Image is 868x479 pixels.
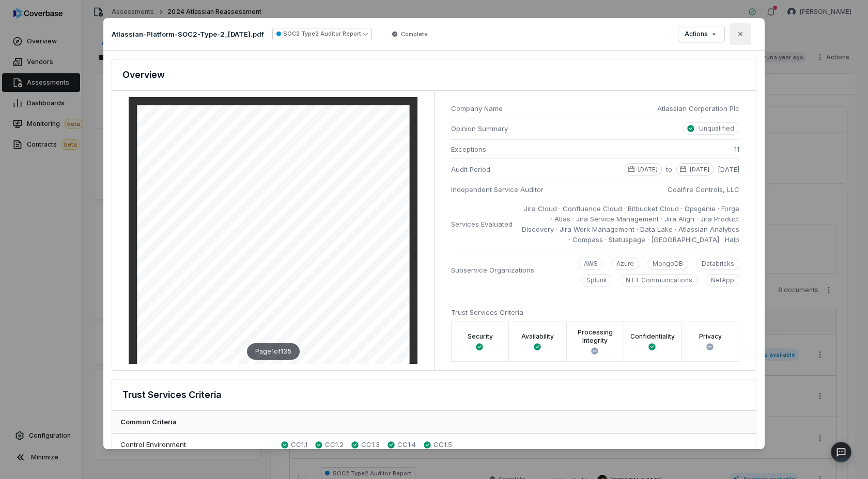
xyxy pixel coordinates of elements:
button: Actions [678,26,724,42]
span: CC1.5 [433,440,452,450]
p: [DATE] [690,165,709,173]
label: Availability [521,332,554,341]
p: Splunk [586,276,607,284]
span: Audit Period [451,164,490,174]
div: Common Criteria [112,411,756,434]
span: Coalfire Controls, LLC [668,184,739,195]
label: Processing Integrity [573,328,617,345]
div: Control Environment [112,434,273,456]
span: Jira Cloud · Confluence Cloud · Bitbucket Cloud · Opsgenie · Forge · Atlas · Jira Service Managem... [521,203,739,245]
p: Atlassian-Platform-SOC2-Type-2_[DATE].pdf [112,29,264,39]
span: Company Name [451,103,649,114]
span: 11 [734,144,739,154]
p: NetApp [711,276,734,284]
span: to [666,164,672,175]
p: Databricks [702,260,734,268]
p: AWS [584,260,598,268]
span: CC1.4 [397,440,416,450]
p: MongoDB [653,260,683,268]
label: Security [468,332,493,341]
h3: Overview [122,68,165,82]
span: Actions [685,30,708,38]
span: Opinion Summary [451,123,517,134]
p: NTT Communications [626,276,692,284]
button: SOC2 Type2 Auditor Report [272,28,372,40]
div: Page 1 of 135 [247,343,300,360]
span: Atlassian Corporation Plc [657,103,739,114]
span: [DATE] [718,164,739,175]
p: Unqualified [699,124,734,133]
span: Independent Service Auditor [451,184,544,195]
span: CC1.3 [361,440,380,450]
span: CC1.2 [325,440,344,450]
span: Complete [401,30,428,38]
span: Services Evaluated [451,219,513,229]
h3: Trust Services Criteria [122,388,221,402]
p: [DATE] [638,165,658,173]
span: CC1.1 [291,440,307,450]
span: Subservice Organizations [451,265,534,275]
label: Confidentiality [630,332,675,341]
span: Trust Services Criteria [451,308,523,316]
p: Azure [616,260,634,268]
label: Privacy [699,332,722,341]
span: Exceptions [451,144,486,154]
